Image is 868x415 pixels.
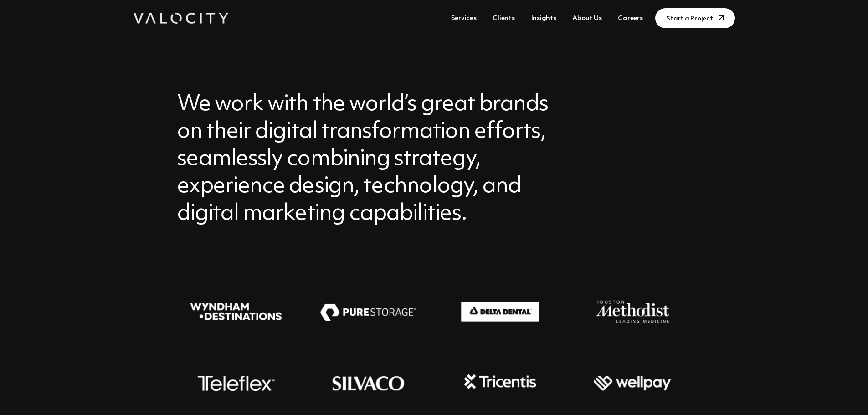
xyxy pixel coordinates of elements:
[489,10,518,27] a: Clients
[134,13,228,24] img: Valocity Digital
[528,10,560,27] a: Insights
[655,8,734,28] a: Start a Project
[447,10,480,27] a: Services
[614,10,646,27] a: Careers
[569,10,605,27] a: About Us
[177,91,563,228] h3: We work with the world’s great brands on their digital transformation efforts, seamlessly combini...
